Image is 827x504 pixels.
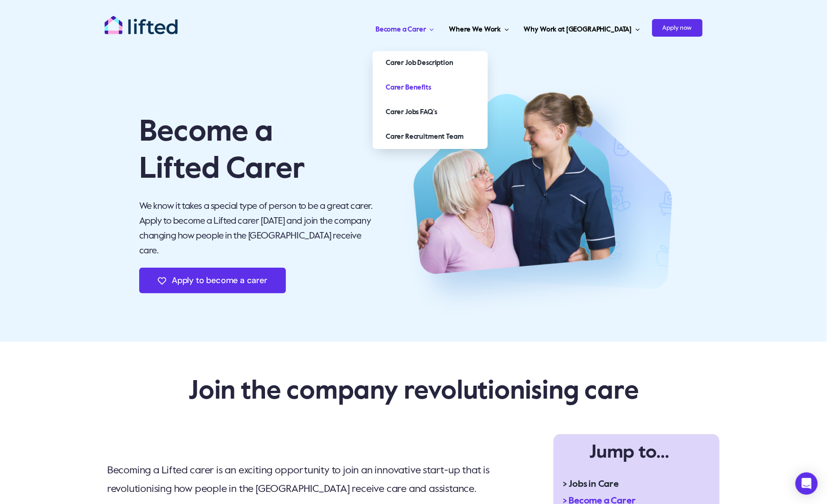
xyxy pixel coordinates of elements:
span: Apply now [652,19,703,37]
span: Why Work at [GEOGRAPHIC_DATA] [524,22,632,37]
a: Carer Job Description [373,51,488,75]
img: Beome a Carer – Hero Image [394,70,688,332]
a: Become a Carer [373,14,437,42]
span: Carer Jobs FAQ’s [386,105,437,120]
a: lifted-logo [104,15,178,25]
a: Apply now [652,14,703,42]
span: Where We Work [449,22,501,37]
h2: Join the company revolutionising care [107,380,720,405]
div: Open Intercom Messenger [795,472,818,495]
a: Carer Benefits [373,76,488,100]
span: Becoming a Lifted carer is an exciting opportunity to join an innovative start-up that is revolut... [107,465,490,494]
span: Carer Benefits [386,80,431,95]
a: Why Work at [GEOGRAPHIC_DATA] [521,14,643,42]
a: > Jobs in Care [554,476,704,493]
span: > Jobs in Care [563,477,619,492]
a: Carer Recruitment Team [373,125,488,149]
span: We know it takes a special type of person to be a great carer. Apply to become a Lifted carer [DA... [139,202,373,256]
a: Carer Jobs FAQ’s [373,100,488,124]
span: Become a Carer [375,22,426,37]
a: Where We Work [446,14,511,42]
p: Become a Lifted Carer [139,114,382,188]
span: Apply to become a carer [172,276,267,285]
span: Carer Recruitment Team [386,129,464,144]
h2: Jump to… [554,440,704,465]
span: Carer Job Description [386,56,453,71]
a: Apply to become a carer [139,268,286,293]
nav: Carer Jobs Menu [250,14,703,42]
